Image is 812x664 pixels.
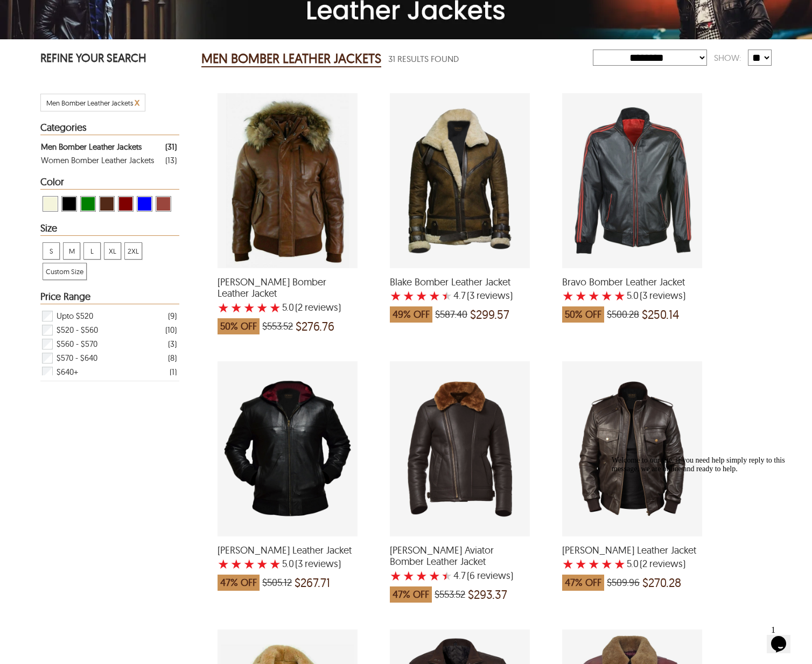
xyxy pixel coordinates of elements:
[562,306,604,323] span: 50% OFF
[135,96,139,108] span: x
[40,291,179,304] div: Heading Filter Men Bomber Leather Jackets by Price Range
[607,309,639,320] span: $500.28
[168,309,177,323] div: ( 9 )
[442,570,452,581] label: 5 rating
[562,276,702,288] span: Bravo Bomber Leather Jacket
[467,570,513,581] span: )
[390,290,402,301] label: 1 rating
[104,243,121,259] span: XL
[640,290,647,301] span: (3
[390,586,432,603] span: 47% OFF
[588,558,600,569] label: 3 rating
[80,196,96,212] div: View Green Men Bomber Leather Jackets
[303,302,338,313] span: reviews
[41,140,177,153] div: Filter Men Bomber Leather Jackets
[57,365,78,379] span: $640+
[575,290,587,301] label: 2 rating
[218,544,358,556] span: Bryan Biker Leather Jacket
[282,558,294,569] label: 5.0
[453,570,466,581] label: 4.7
[467,290,474,301] span: (3
[562,558,574,569] label: 1 rating
[403,290,415,301] label: 2 rating
[614,290,626,301] label: 5 rating
[403,570,415,581] label: 2 rating
[43,263,87,280] div: View Custom Size Men Bomber Leather Jackets
[165,153,177,167] div: ( 13 )
[41,351,177,365] div: Filter $570 - $640 Men Bomber Leather Jackets
[218,529,358,597] a: Bryan Biker Leather Jacket with a 5 Star Rating 3 Product Review which was at a price of $505.12,...
[41,153,177,167] div: Filter Women Bomber Leather Jackets
[218,558,229,569] label: 1 rating
[41,140,142,153] div: Men Bomber Leather Jackets
[118,196,134,212] div: View Maroon Men Bomber Leather Jackets
[295,558,341,569] span: )
[562,544,702,556] span: Frank Bomber Leather Jacket
[295,302,341,313] span: )
[467,290,513,301] span: )
[416,570,428,581] label: 3 rating
[262,577,292,588] span: $505.12
[642,309,679,320] span: $250.14
[429,290,440,301] label: 4 rating
[64,243,80,259] span: M
[125,243,142,259] span: 2XL
[601,290,613,301] label: 4 rating
[41,323,177,337] div: Filter $520 - $560 Men Bomber Leather Jackets
[243,302,255,313] label: 3 rating
[218,261,358,340] a: Archie Puffer Bomber Leather Jacket with a 5 Star Rating 2 Product Review which was at a price of...
[467,570,475,581] span: (6
[43,196,58,212] div: View Beige Men Bomber Leather Jackets
[390,306,432,323] span: 49% OFF
[303,558,338,569] span: reviews
[201,48,592,69] div: Men Bomber Leather Jackets 31 Results Found
[416,290,428,301] label: 3 rating
[168,337,177,351] div: ( 3 )
[41,309,177,323] div: Filter Upto $520 Men Bomber Leather Jackets
[201,50,381,67] h2: MEN BOMBER LEATHER JACKETS
[57,351,97,365] span: $570 - $640
[83,242,101,260] div: View L Men Bomber Leather Jackets
[43,263,86,279] span: Custom Size
[41,365,177,379] div: Filter $640+ Men Bomber Leather Jackets
[63,242,80,260] div: View M Men Bomber Leather Jackets
[588,290,600,301] label: 3 rating
[41,153,154,167] div: Women Bomber Leather Jackets
[390,529,530,608] a: Eric Aviator Bomber Leather Jacket with a 4.666666666666667 Star Rating 6 Product Review which wa...
[627,290,639,301] label: 5.0
[429,570,440,581] label: 4 rating
[468,589,507,600] span: $293.37
[435,589,465,600] span: $553.52
[41,337,177,351] div: Filter $560 - $570 Men Bomber Leather Jackets
[243,558,255,569] label: 3 rating
[296,321,334,332] span: $276.76
[562,529,702,597] a: Frank Bomber Leather Jacket with a 5 Star Rating 2 Product Review which was at a price of $509.96...
[282,302,294,313] label: 5.0
[435,309,467,320] span: $587.40
[562,290,574,301] label: 1 rating
[40,50,179,68] p: REFINE YOUR SEARCH
[442,290,452,301] label: 5 rating
[40,122,179,135] div: Heading Filter Men Bomber Leather Jackets by Categories
[390,570,402,581] label: 1 rating
[218,575,260,591] span: 47% OFF
[767,621,801,653] iframe: chat widget
[218,302,229,313] label: 1 rating
[43,243,59,259] span: S
[390,261,530,328] a: Blake Bomber Leather Jacket with a 4.666666666666667 Star Rating 3 Product Review which was at a ...
[104,242,121,260] div: View XL Men Bomber Leather Jackets
[601,558,613,569] label: 4 rating
[218,276,358,299] span: Archie Puffer Bomber Leather Jacket
[295,302,303,313] span: (2
[390,276,530,288] span: Blake Bomber Leather Jacket
[165,140,177,153] div: ( 31 )
[57,323,98,337] span: $520 - $560
[575,558,587,569] label: 2 rating
[99,196,115,212] div: View Brown ( Brand Color ) Men Bomber Leather Jackets
[470,309,509,320] span: $299.57
[475,570,510,581] span: reviews
[218,318,260,334] span: 50% OFF
[40,223,179,236] div: Heading Filter Men Bomber Leather Jackets by Size
[4,4,198,22] div: Welcome to our site, if you need help simply reply to this message, we are online and ready to help.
